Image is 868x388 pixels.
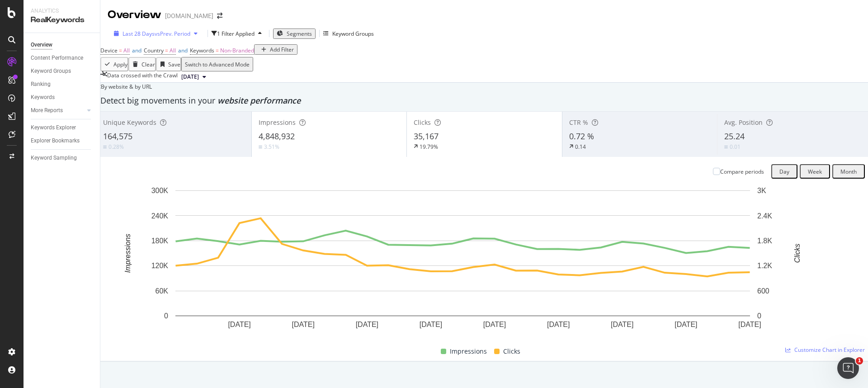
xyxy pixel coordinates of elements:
[450,346,487,357] span: Impressions
[103,131,132,142] span: 164,575
[611,321,633,328] text: [DATE]
[420,321,442,328] text: [DATE]
[128,57,156,71] button: Clear
[31,93,55,102] div: Keywords
[483,321,506,328] text: [DATE]
[420,143,438,151] div: 19.79%
[793,244,801,263] text: Clicks
[185,61,250,68] div: Switch to Advanced Mode
[178,71,210,82] button: [DATE]
[503,346,520,357] span: Clicks
[31,66,71,76] div: Keyword Groups
[724,118,763,127] span: Avg. Position
[217,95,301,106] span: website performance
[217,13,222,19] div: arrow-right-arrow-left
[785,346,865,354] a: Customize Chart in Explorer
[151,187,169,194] text: 300K
[414,131,439,142] span: 35,167
[31,7,93,15] div: Analytics
[96,83,152,90] div: legacy label
[292,321,315,328] text: [DATE]
[569,131,594,142] span: 0.72 %
[757,312,761,320] text: 0
[100,47,118,54] span: Device
[31,53,94,63] a: Content Performance
[101,83,152,90] span: By website & by URL
[104,186,822,343] svg: A chart.
[31,15,93,25] div: RealKeywords
[808,168,822,175] div: Week
[31,123,76,132] div: Keywords Explorer
[757,187,766,194] text: 3K
[724,131,745,142] span: 25.24
[142,61,155,68] div: Clear
[730,143,741,151] div: 0.01
[323,26,374,41] button: Keyword Groups
[757,237,772,245] text: 1.8K
[108,7,161,23] div: Overview
[156,57,181,71] button: Save
[164,312,168,320] text: 0
[119,47,122,54] span: =
[264,143,279,151] div: 3.51%
[837,357,859,379] iframe: Intercom live chat
[31,136,80,146] div: Explorer Bookmarks
[757,262,772,270] text: 1.2K
[757,212,772,220] text: 2.4K
[800,164,830,179] button: Week
[165,47,168,54] span: =
[414,118,431,127] span: Clicks
[151,237,169,245] text: 180K
[190,47,214,54] span: Keywords
[757,287,769,295] text: 600
[569,118,588,127] span: CTR %
[100,95,868,107] div: Detect big movements in your
[31,80,51,89] div: Ranking
[151,262,169,270] text: 120K
[216,47,219,54] span: =
[259,118,296,127] span: Impressions
[132,47,142,54] span: and
[738,321,761,328] text: [DATE]
[31,53,83,63] div: Content Performance
[31,136,94,146] a: Explorer Bookmarks
[228,321,250,328] text: [DATE]
[270,46,294,53] div: Add Filter
[144,47,164,54] span: Country
[31,93,94,102] a: Keywords
[165,11,213,20] div: [DOMAIN_NAME]
[259,146,262,148] img: Equal
[832,164,865,179] button: Month
[575,143,586,151] div: 0.14
[108,143,124,151] div: 0.28%
[220,47,254,54] span: Non-Branded
[123,30,155,38] span: Last 28 Days
[156,287,169,295] text: 60K
[31,106,85,115] a: More Reports
[31,153,77,163] div: Keyword Sampling
[217,30,255,38] div: 1 Filter Applied
[840,168,857,175] div: Month
[31,40,52,50] div: Overview
[178,47,188,54] span: and
[100,57,128,71] button: Apply
[123,47,130,54] span: All
[103,118,156,127] span: Unique Keywords
[170,47,176,54] span: All
[31,66,94,76] a: Keyword Groups
[254,44,297,55] button: Add Filter
[856,357,863,364] span: 1
[103,146,107,148] img: Equal
[31,106,63,115] div: More Reports
[779,168,789,175] div: Day
[124,234,132,273] text: Impressions
[259,131,295,142] span: 4,848,932
[107,71,178,82] div: Data crossed with the Crawl
[181,57,253,71] button: Switch to Advanced Mode
[720,168,764,175] div: Compare periods
[771,164,797,179] button: Day
[547,321,570,328] text: [DATE]
[724,146,728,148] img: Equal
[181,73,199,81] span: 2025 Aug. 17th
